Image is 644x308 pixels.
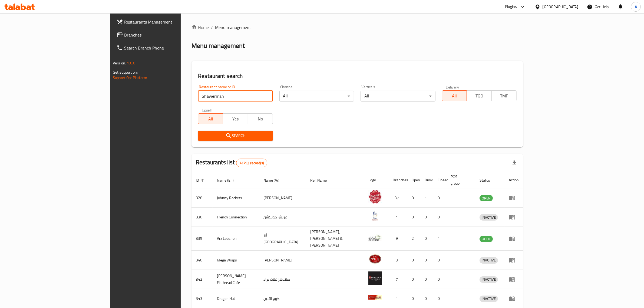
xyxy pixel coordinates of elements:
div: Menu [509,195,519,201]
td: [PERSON_NAME],[PERSON_NAME] & [PERSON_NAME] [306,227,364,251]
td: Arz Lebanon [213,227,259,251]
span: Ref. Name [311,177,334,184]
span: INACTIVE [480,257,498,263]
span: INACTIVE [480,296,498,302]
a: Branches [112,28,218,41]
div: INACTIVE [480,296,498,302]
th: Branches [388,172,407,188]
div: Menu [509,295,519,302]
img: Sandella's Flatbread Cafe [368,271,382,285]
td: 0 [420,270,433,289]
td: سانديلاز فلات براد [259,270,306,289]
img: Dragon Hut [368,291,382,304]
td: 37 [388,188,407,208]
td: 3 [388,251,407,270]
td: 0 [407,251,420,270]
td: 0 [407,188,420,208]
td: Mega Wraps [213,251,259,270]
td: أرز [GEOGRAPHIC_DATA] [259,227,306,251]
button: All [198,113,223,124]
img: French Connection [368,209,382,223]
h2: Restaurants list [196,158,267,167]
td: فرنش كونكشن [259,208,306,227]
td: 0 [433,208,446,227]
span: 41792 record(s) [236,160,267,166]
td: [PERSON_NAME] [259,188,306,208]
td: 0 [420,227,433,251]
span: Name (Ar) [263,177,286,184]
td: 0 [433,188,446,208]
div: Menu [509,257,519,263]
button: TMP [491,90,517,101]
span: Yes [225,115,246,123]
a: Restaurants Management [112,15,218,28]
button: TGO [467,90,492,101]
span: Search Branch Phone [124,45,213,51]
div: Menu [509,235,519,242]
div: Export file [508,156,521,169]
span: INACTIVE [480,214,498,221]
a: Support.OpsPlatform [113,74,147,81]
span: TMP [494,92,514,100]
span: Restaurants Management [124,19,213,25]
span: A [635,4,637,10]
div: All [361,91,435,101]
button: No [248,113,273,124]
span: Version: [113,60,126,67]
td: 9 [388,227,407,251]
div: All [279,91,354,101]
td: 0 [407,270,420,289]
td: [PERSON_NAME] [259,251,306,270]
span: Name (En) [217,177,241,184]
span: All [200,115,221,123]
span: 1.0.0 [127,60,135,67]
span: OPEN [480,236,493,242]
th: Busy [420,172,433,188]
td: 1 [420,188,433,208]
label: Delivery [446,85,459,89]
div: Menu [509,276,519,283]
span: No [250,115,271,123]
nav: breadcrumb [191,24,523,31]
div: Plugins [505,4,517,10]
td: Johnny Rockets [213,188,259,208]
td: 7 [388,270,407,289]
td: [PERSON_NAME] Flatbread Cafe [213,270,259,289]
td: 1 [433,227,446,251]
span: Branches [124,32,213,38]
input: Search for restaurant name or ID.. [198,91,273,101]
th: Closed [433,172,446,188]
button: Yes [223,113,248,124]
td: 1 [388,208,407,227]
th: Action [504,172,523,188]
button: All [442,90,467,101]
td: 0 [433,251,446,270]
img: Mega Wraps [368,252,382,266]
span: POS group [451,173,469,186]
span: OPEN [480,195,493,201]
h2: Menu management [191,41,245,50]
td: 0 [420,251,433,270]
th: Logo [364,172,388,188]
span: Status [480,177,497,184]
td: 0 [433,270,446,289]
div: Menu [509,214,519,220]
div: Total records count [236,159,267,167]
span: Menu management [215,24,251,31]
h2: Restaurant search [198,72,517,80]
span: TGO [469,92,490,100]
td: 2 [407,227,420,251]
button: Search [198,131,273,141]
img: Johnny Rockets [368,190,382,204]
span: ID [196,177,206,184]
span: All [444,92,465,100]
img: Arz Lebanon [368,231,382,244]
span: INACTIVE [480,276,498,283]
td: French Connection [213,208,259,227]
a: Search Branch Phone [112,41,218,54]
label: Upsell [202,108,212,112]
span: Search [202,132,268,139]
